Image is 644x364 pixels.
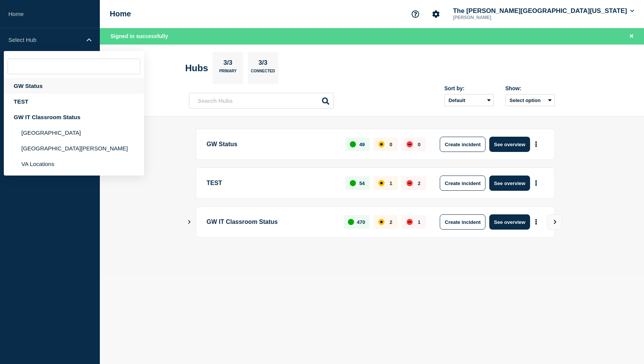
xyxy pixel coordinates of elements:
[407,141,413,147] div: down
[407,180,413,186] div: down
[185,63,208,73] h2: Hubs
[505,85,555,91] div: Show:
[378,141,384,147] div: affected
[489,176,530,191] button: See overview
[378,180,384,186] div: affected
[4,125,144,140] li: [GEOGRAPHIC_DATA]
[189,93,334,109] input: Search Hubs
[110,10,131,18] h1: Home
[251,69,275,77] p: Connected
[207,214,335,230] p: GW IT Classroom Status
[452,15,531,20] p: [PERSON_NAME]
[627,32,636,41] button: Close banner
[452,7,636,15] button: The [PERSON_NAME][GEOGRAPHIC_DATA][US_STATE]
[407,6,423,22] button: Support
[219,69,237,77] p: Primary
[389,180,392,186] p: 1
[440,137,485,152] button: Create incident
[428,6,444,22] button: Account settings
[350,180,356,186] div: up
[350,141,356,147] div: up
[207,137,336,152] p: GW Status
[389,142,392,147] p: 0
[444,85,494,91] div: Sort by:
[256,59,271,69] p: 3/3
[357,219,365,225] p: 470
[378,219,384,225] div: affected
[111,33,168,39] span: Signed in successfully
[4,94,144,109] div: TEST
[4,78,144,94] div: GW Status
[531,137,541,152] button: More actions
[407,219,413,225] div: down
[440,176,485,191] button: Create incident
[359,142,365,147] p: 49
[8,37,82,43] p: Select Hub
[389,219,392,225] p: 2
[418,180,420,186] p: 2
[505,94,555,106] button: Select option
[489,137,530,152] button: See overview
[348,219,354,225] div: up
[418,142,420,147] p: 0
[531,215,541,229] button: More actions
[418,219,420,225] p: 1
[359,180,365,186] p: 54
[221,59,235,69] p: 3/3
[440,214,485,230] button: Create incident
[444,94,494,106] select: Sort by
[547,214,562,230] button: View
[531,176,541,190] button: More actions
[187,219,191,225] button: Show Connected Hubs
[489,214,530,230] button: See overview
[4,109,144,125] div: GW IT Classroom Status
[207,176,336,191] p: TEST
[4,156,144,172] li: VA Locations
[4,140,144,156] li: [GEOGRAPHIC_DATA][PERSON_NAME]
